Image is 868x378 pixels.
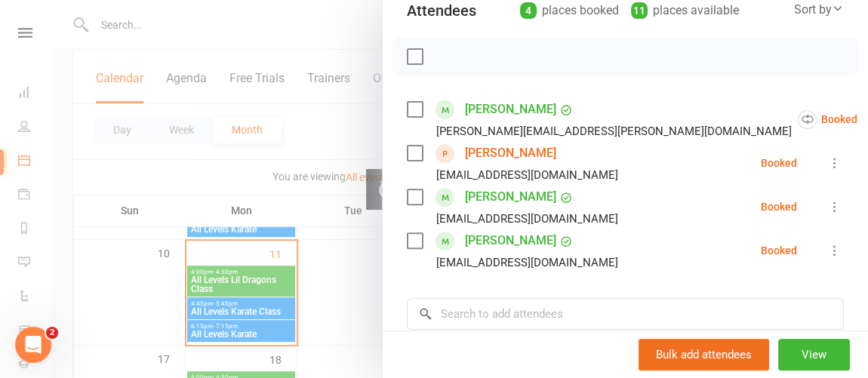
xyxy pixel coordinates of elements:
button: View [778,339,850,370]
div: Booked [761,158,797,168]
input: Search to add attendees [407,298,844,330]
div: 4 [520,2,537,19]
a: [PERSON_NAME] [465,185,556,209]
iframe: Intercom live chat [15,327,51,363]
div: [PERSON_NAME][EMAIL_ADDRESS][PERSON_NAME][DOMAIN_NAME] [436,121,792,141]
div: Booked [761,201,797,212]
button: Bulk add attendees [639,339,769,370]
a: [PERSON_NAME] [465,97,556,121]
a: [PERSON_NAME] [465,141,556,165]
div: [EMAIL_ADDRESS][DOMAIN_NAME] [436,209,618,229]
div: Booked [761,245,797,256]
div: [EMAIL_ADDRESS][DOMAIN_NAME] [436,253,618,272]
span: 2 [46,327,58,339]
div: Booked [798,110,857,129]
div: 11 [631,2,648,19]
a: [PERSON_NAME] [465,229,556,253]
div: [EMAIL_ADDRESS][DOMAIN_NAME] [436,165,618,185]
